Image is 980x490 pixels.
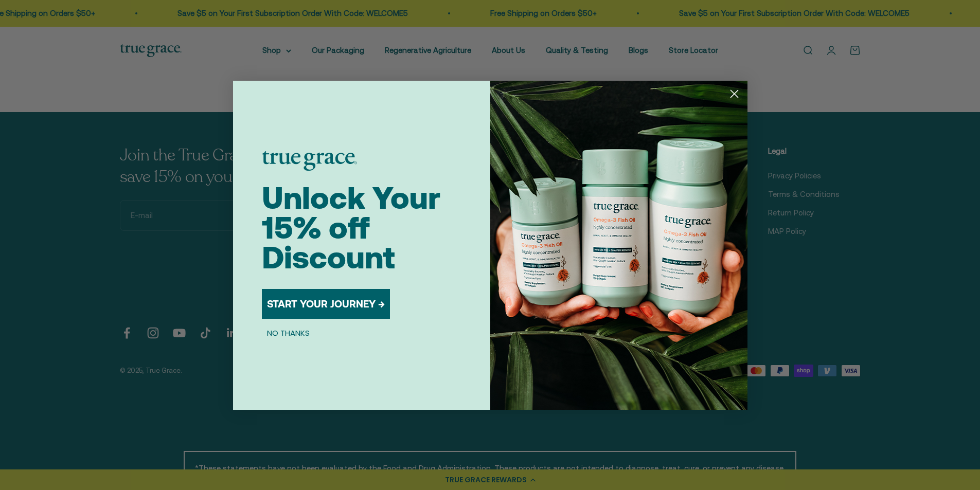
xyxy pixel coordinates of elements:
[262,289,390,319] button: START YOUR JOURNEY →
[725,85,743,103] button: Close dialog
[262,151,357,171] img: logo placeholder
[490,81,747,410] img: 098727d5-50f8-4f9b-9554-844bb8da1403.jpeg
[262,327,315,339] button: NO THANKS
[262,180,440,275] span: Unlock Your 15% off Discount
